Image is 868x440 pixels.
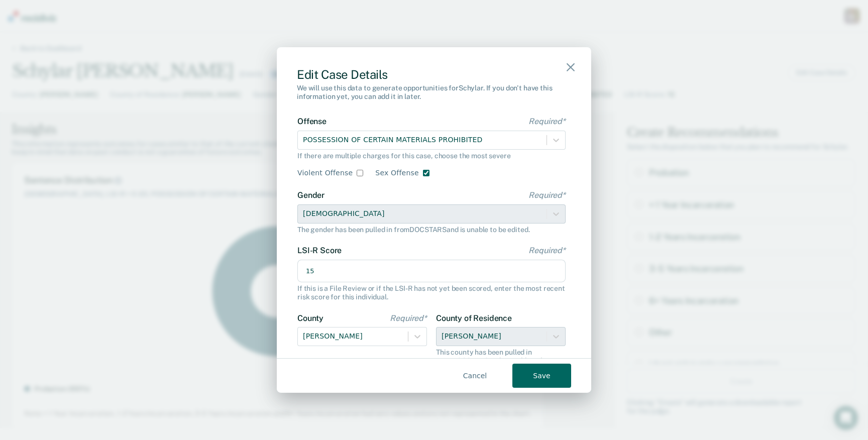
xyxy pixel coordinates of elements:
[390,313,427,323] span: Required*
[297,246,566,255] label: LSI-R Score
[297,168,353,178] label: Violent Offense
[297,117,566,126] label: Offense
[512,364,571,388] button: Save
[528,117,566,126] span: Required*
[436,313,566,323] label: County of Residence
[436,348,566,373] div: This county has been pulled in from DOCSTARS and is unable to be edited.
[297,313,427,323] label: County
[297,151,566,160] div: If there are multiple charges for this case, choose the most severe
[297,84,571,101] div: We will use this data to generate opportunities for Schylar . If you don't have this information ...
[528,190,566,200] span: Required*
[297,284,566,301] div: If this is a File Review or if the LSI-R has not yet been scored, enter the most recent risk scor...
[446,364,504,388] button: Cancel
[297,225,566,234] div: The gender has been pulled in from DOCSTARS and is unable to be edited.
[297,67,571,82] div: Edit Case Details
[297,190,566,200] label: Gender
[375,168,418,178] label: Sex Offense
[528,246,566,255] span: Required*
